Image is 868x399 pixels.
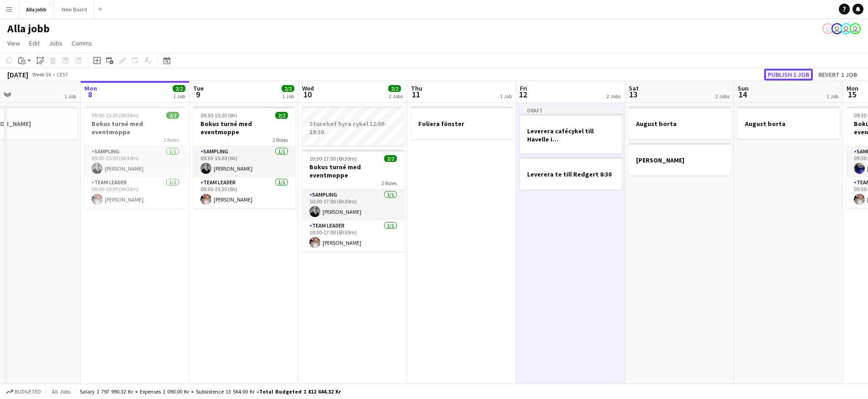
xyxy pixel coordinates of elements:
[272,136,288,143] span: 2 Roles
[302,221,404,252] app-card-role: Team Leader1/110:30-17:00 (6h30m)[PERSON_NAME]
[259,388,341,395] span: Total Budgeted 1 812 644.32 kr
[84,84,97,92] span: Mon
[64,93,76,100] div: 1 Job
[173,85,185,92] span: 2/2
[520,84,527,92] span: Fri
[84,120,186,136] h3: Bokus turné med eventmoppe
[841,23,852,34] app-user-avatar: August Löfgren
[193,120,295,136] h3: Bokus turné med eventmoppe
[738,106,840,139] app-job-card: August borta
[715,93,729,100] div: 2 Jobs
[80,388,341,395] div: Salary 1 797 990.32 kr + Expenses 1 090.00 kr + Subsistence 13 564.00 kr =
[520,127,622,143] h3: Leverera cafécykel till Havelle i [GEOGRAPHIC_DATA]
[736,89,749,100] span: 14
[302,190,404,221] app-card-role: Sampling1/110:30-17:00 (6h30m)[PERSON_NAME]
[520,170,622,178] h3: Leverera te till Redgert 8:30
[193,106,295,208] app-job-card: 09:30-15:30 (6h)2/2Bokus turné med eventmoppe2 RolesSampling1/109:30-15:30 (6h)[PERSON_NAME]Team ...
[84,106,186,208] app-job-card: 09:00-15:30 (6h30m)2/2Bokus turné med eventmoppe2 RolesSampling1/109:00-15:30 (6h30m)[PERSON_NAME...
[7,39,20,47] span: View
[410,89,422,100] span: 11
[54,0,95,18] button: New Board
[815,69,861,81] button: Revert 1 job
[629,120,731,128] h3: August borta
[19,0,54,18] button: Alla jobb
[627,89,639,100] span: 13
[56,71,68,78] div: CEST
[200,112,237,119] span: 09:30-15:30 (6h)
[15,389,41,395] span: Budgeted
[45,37,66,49] a: Jobs
[275,112,288,119] span: 2/2
[827,93,838,100] div: 1 Job
[72,39,92,47] span: Comms
[520,106,622,153] app-job-card: DraftLeverera cafécykel till Havelle i [GEOGRAPHIC_DATA]
[411,84,422,92] span: Thu
[847,84,858,92] span: Mon
[520,157,622,190] app-job-card: Leverera te till Redgert 8:30
[302,84,314,92] span: Wed
[629,143,731,176] app-job-card: [PERSON_NAME]
[384,155,397,162] span: 2/2
[192,89,204,100] span: 9
[282,85,294,92] span: 2/2
[738,84,749,92] span: Sun
[606,93,621,100] div: 2 Jobs
[381,180,397,187] span: 2 Roles
[500,93,512,100] div: 1 Job
[5,387,42,397] button: Budgeted
[49,39,62,47] span: Jobs
[164,136,179,143] span: 2 Roles
[822,23,833,34] app-user-avatar: Hedda Lagerbielke
[26,37,43,49] a: Edit
[83,89,97,100] span: 8
[84,177,186,208] app-card-role: Team Leader1/109:00-15:30 (6h30m)[PERSON_NAME]
[302,106,404,146] app-job-card: Sturehof hyra cykel 12:00-19:30
[738,120,840,128] h3: August borta
[411,106,513,139] app-job-card: Foliera fönster
[193,177,295,208] app-card-role: Team Leader1/109:30-15:30 (6h)[PERSON_NAME]
[629,156,731,164] h3: [PERSON_NAME]
[519,89,527,100] span: 12
[7,22,50,35] h1: Alla jobb
[832,23,842,34] app-user-avatar: Hedda Lagerbielke
[302,120,404,136] h3: Sturehof hyra cykel 12:00-19:30
[173,93,185,100] div: 1 Job
[4,37,24,49] a: View
[29,39,40,47] span: Edit
[389,93,403,100] div: 2 Jobs
[282,93,294,100] div: 1 Job
[629,106,731,139] app-job-card: August borta
[166,112,179,119] span: 2/2
[388,85,401,92] span: 2/2
[764,69,813,81] button: Publish 1 job
[302,150,404,252] app-job-card: 10:30-17:00 (6h30m)2/2Bokus turné med eventmoppe2 RolesSampling1/110:30-17:00 (6h30m)[PERSON_NAME...
[629,84,639,92] span: Sat
[193,84,204,92] span: Tue
[411,120,513,128] h3: Foliera fönster
[520,106,622,114] div: Draft
[84,146,186,177] app-card-role: Sampling1/109:00-15:30 (6h30m)[PERSON_NAME]
[30,71,53,78] span: Week 36
[193,146,295,177] app-card-role: Sampling1/109:30-15:30 (6h)[PERSON_NAME]
[92,112,139,119] span: 09:00-15:30 (6h30m)
[7,70,28,79] div: [DATE]
[302,163,404,179] h3: Bokus turné med eventmoppe
[845,89,858,100] span: 15
[309,155,357,162] span: 10:30-17:00 (6h30m)
[50,388,72,395] span: All jobs
[301,89,314,100] span: 10
[850,23,861,34] app-user-avatar: Stina Dahl
[68,37,96,49] a: Comms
